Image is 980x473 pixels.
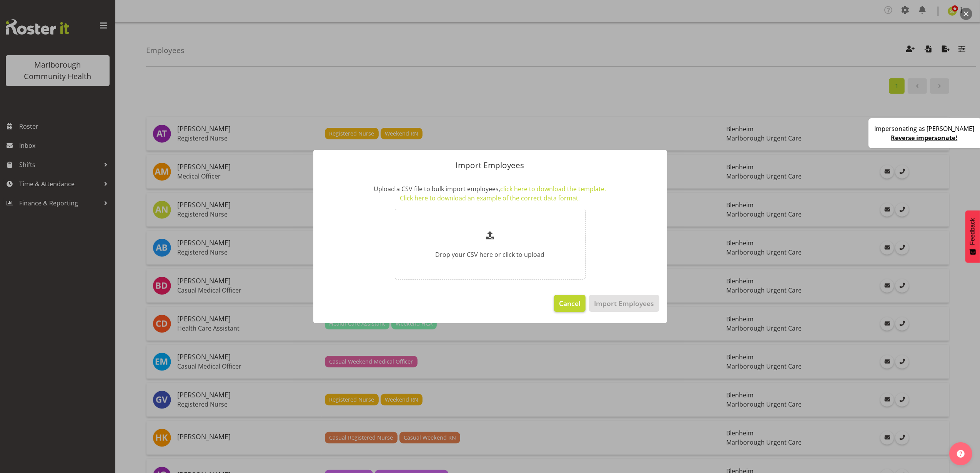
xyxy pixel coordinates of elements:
span: Feedback [969,218,976,245]
a: Click here to download an example of the correct data format. [400,194,580,202]
button: Import Employees [589,295,659,312]
p: Impersonating as [PERSON_NAME] [874,124,974,133]
p: Upload a CSV file to bulk import employees, [321,184,659,193]
span: Cancel [559,298,581,308]
button: Feedback - Show survey [965,210,980,263]
a: click here to download the template. [501,185,606,193]
p: Import Employees [321,161,659,169]
span: Import Employees [594,298,654,308]
a: Reverse impersonate! [891,134,958,142]
button: Cancel [554,295,586,312]
img: help-xxl-2.png [957,450,965,458]
p: Drop your CSV here or click to upload [415,250,565,259]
